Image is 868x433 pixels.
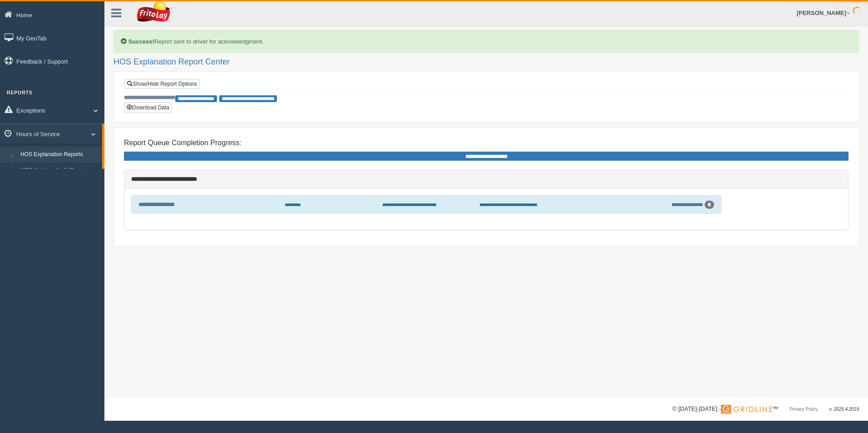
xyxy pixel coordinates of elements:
a: HOS Explanation Reports [16,147,102,163]
div: © [DATE]-[DATE] - ™ [672,404,859,414]
a: Privacy Policy [789,407,818,412]
button: Download Data [124,103,172,113]
h2: HOS Explanation Report Center [113,58,859,67]
div: Report sent to driver for acknowledgment. [113,30,859,53]
a: Show/Hide Report Options [124,79,200,89]
h4: Report Queue Completion Progress: [124,139,848,147]
img: Gridline [721,405,772,414]
a: HOS Violation Audit Reports [16,162,102,179]
b: Success! [128,38,154,45]
span: v. 2025.4.2019 [829,407,859,412]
